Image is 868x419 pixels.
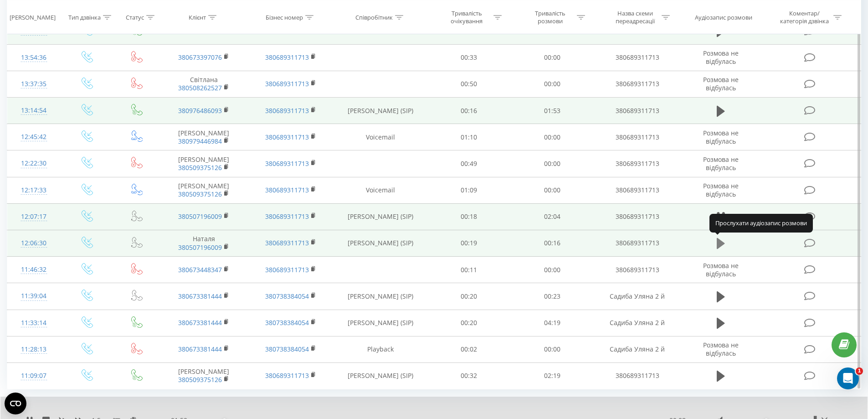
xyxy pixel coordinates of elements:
td: 00:00 [511,44,594,71]
td: 04:19 [511,310,594,336]
div: 11:09:07 [16,367,51,385]
div: 11:46:32 [16,261,51,279]
div: Коментар/категорія дзвінка [778,10,831,25]
div: [PERSON_NAME] [10,13,56,21]
div: Статус [126,13,144,21]
a: 380673448347 [178,265,222,274]
td: Наталя [160,230,247,256]
td: 00:19 [427,230,511,256]
td: [PERSON_NAME] (SIP) [334,230,427,256]
a: 380689311713 [265,53,309,62]
td: 380689311713 [594,44,680,71]
td: 02:04 [511,203,594,230]
a: 380689311713 [265,186,309,194]
td: [PERSON_NAME] [160,177,247,203]
td: 00:02 [427,336,511,362]
td: 00:20 [427,283,511,310]
div: Тривалість розмови [526,10,575,25]
a: 380979446984 [178,137,222,145]
div: Аудіозапис розмови [695,13,752,21]
td: 01:10 [427,124,511,150]
div: 12:45:42 [16,128,51,146]
div: 12:17:33 [16,181,51,199]
div: 12:07:17 [16,208,51,226]
a: 380689311713 [265,133,309,141]
td: 00:50 [427,71,511,97]
td: 01:53 [511,98,594,124]
div: Співробітник [355,13,393,21]
span: Розмова не відбулась [703,341,739,357]
td: 00:23 [511,283,594,310]
div: 13:54:36 [16,49,51,67]
a: 380976486093 [178,106,222,115]
div: Тривалість очікування [442,10,491,25]
td: 380689311713 [594,230,680,256]
a: 380507196009 [178,212,222,221]
div: 12:06:30 [16,234,51,252]
span: Розмова не відбулась [703,155,739,172]
td: [PERSON_NAME] (SIP) [334,283,427,310]
div: 13:37:35 [16,75,51,93]
a: 380673381444 [178,318,222,327]
td: [PERSON_NAME] (SIP) [334,203,427,230]
a: 380673381444 [178,345,222,353]
div: Тип дзвінка [68,13,101,21]
button: Open CMP widget [5,393,26,414]
td: 00:00 [511,150,594,177]
a: 380508262527 [178,83,222,92]
td: 00:32 [427,362,511,389]
td: [PERSON_NAME] [160,124,247,150]
td: 00:20 [427,310,511,336]
div: 12:22:30 [16,155,51,172]
td: 380689311713 [594,362,680,389]
td: [PERSON_NAME] (SIP) [334,310,427,336]
td: 00:18 [427,203,511,230]
a: 380689311713 [265,159,309,168]
div: 11:28:13 [16,341,51,358]
a: 380738384054 [265,318,309,327]
div: Бізнес номер [266,13,303,21]
a: 380673381444 [178,292,222,300]
td: 00:16 [427,98,511,124]
a: 380689311713 [265,371,309,380]
td: 01:09 [427,177,511,203]
td: 00:16 [511,230,594,256]
td: 00:00 [511,71,594,97]
a: 380673397076 [178,53,222,62]
td: Світлана [160,71,247,97]
span: Розмова не відбулась [703,49,739,66]
a: 380689311713 [265,265,309,274]
td: 00:49 [427,150,511,177]
span: Розмова не відбулась [703,75,739,92]
a: 380509375126 [178,163,222,172]
td: 00:00 [511,336,594,362]
a: 380689311713 [265,79,309,88]
td: [PERSON_NAME] [160,362,247,389]
td: 380689311713 [594,257,680,283]
a: 380689311713 [265,26,309,35]
td: [PERSON_NAME] (SIP) [334,362,427,389]
span: 1 [856,367,863,375]
a: 380738384054 [265,345,309,353]
td: 02:19 [511,362,594,389]
td: Садиба Уляна 2 й [594,310,680,336]
a: 380738384054 [265,292,309,300]
a: 380509375126 [178,375,222,384]
td: 380689311713 [594,71,680,97]
td: Voicemail [334,177,427,203]
td: Садиба Уляна 2 й [594,336,680,362]
td: Садиба Уляна 2 й [594,283,680,310]
td: [PERSON_NAME] [160,150,247,177]
div: 13:14:54 [16,102,51,119]
td: 00:00 [511,257,594,283]
td: Voicemail [334,124,427,150]
td: [PERSON_NAME] (SIP) [334,98,427,124]
iframe: Intercom live chat [837,367,859,389]
span: Розмова не відбулась [703,261,739,278]
span: Розмова не відбулась [703,129,739,145]
a: 380687146875 [178,26,222,35]
a: 380689311713 [265,212,309,221]
td: 00:00 [511,177,594,203]
a: 380509375126 [178,190,222,198]
td: 380689311713 [594,203,680,230]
